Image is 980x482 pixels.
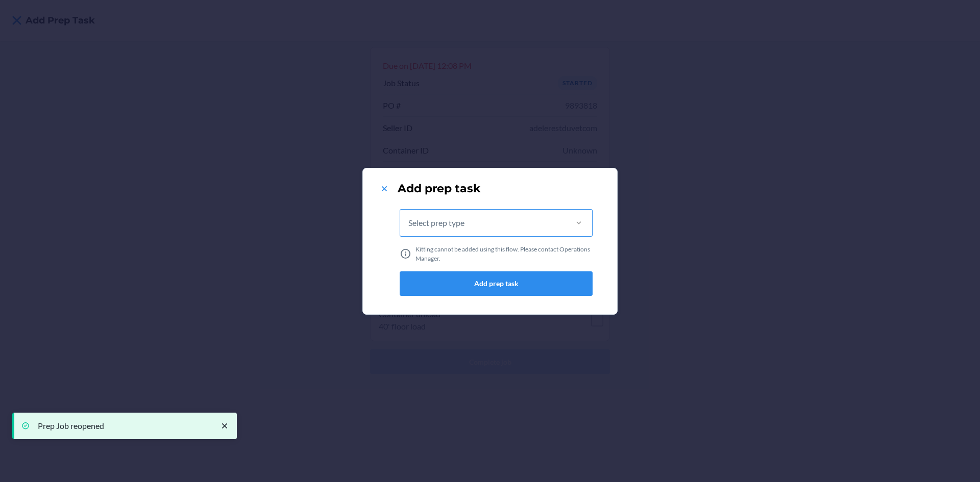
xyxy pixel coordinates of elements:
p: Kitting cannot be added using this flow. Please contact Operations Manager. [415,245,593,263]
button: Add prep task [400,271,593,296]
div: Select prep type [408,217,464,229]
svg: close toast [219,421,230,431]
p: Prep Job reopened [38,421,209,431]
h2: Add prep task [398,181,480,197]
